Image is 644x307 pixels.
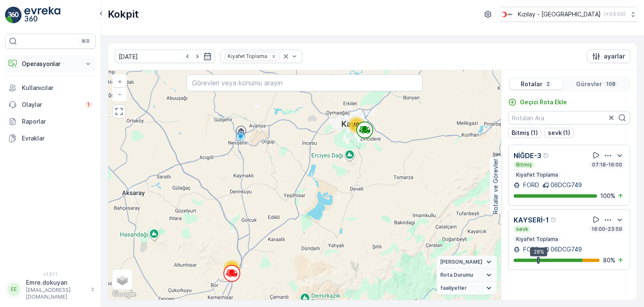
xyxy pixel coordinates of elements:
span: [PERSON_NAME] [440,259,483,265]
p: Raporlar [22,117,92,126]
a: Uzaklaştır [113,88,126,101]
p: Bitmiş [515,161,533,168]
input: Görevleri veya konumu arayın [187,74,422,91]
span: − [118,90,122,98]
img: Google [110,289,138,300]
img: logo [5,7,22,24]
p: ( +03:00 ) [604,11,626,18]
input: dd/mm/yyyy [115,50,215,63]
input: Rotaları Ara [508,111,630,124]
p: Evraklar [22,134,92,143]
p: 80 % [603,256,615,265]
summary: faaliyetler [437,282,497,295]
p: Rotalar ve Görevler [491,159,500,214]
div: Yardım Araç İkonu [551,217,557,223]
a: Geçici Rota Ekle [508,98,567,106]
div: 28% [530,247,548,257]
button: Operasyonlar [5,56,96,72]
p: Kızılay - [GEOGRAPHIC_DATA] [518,10,601,19]
summary: Rota Durumu [437,269,497,282]
a: Layers [113,270,132,289]
a: Evraklar [5,130,96,147]
p: [EMAIL_ADDRESS][DOMAIN_NAME] [26,287,86,300]
div: 10 [348,116,365,133]
a: Kullanıcılar [5,79,96,96]
p: Olaylar [22,101,80,109]
button: EEEmre.dokuyan[EMAIL_ADDRESS][DOMAIN_NAME] [5,278,96,300]
p: 16:00-23:59 [591,226,623,233]
button: Bitmiş (1) [508,128,541,138]
a: Raporlar [5,113,96,130]
p: 1 [87,101,91,108]
p: KAYSERİ-1 [514,215,549,225]
p: 108 [605,81,616,87]
a: Bu bölgeyi Google Haritalar'da açın (yeni pencerede açılır) [110,289,138,300]
button: Kızılay - [GEOGRAPHIC_DATA](+03:00) [500,7,637,22]
p: ⌘B [81,38,90,45]
button: sevk (1) [545,128,574,138]
summary: [PERSON_NAME] [437,256,497,269]
p: NİĞDE-3 [514,151,541,161]
p: Kokpit [108,8,139,21]
button: ayarlar [587,50,630,63]
p: FORD [522,181,539,189]
p: Geçici Rota Ekle [520,98,567,106]
p: Görevler [576,80,602,88]
p: sevk (1) [548,129,570,137]
p: Rotalar [521,80,543,88]
p: Kıyafet Toplama [515,236,559,243]
a: Yakınlaştır [113,75,126,88]
div: Remove Kıyafet Toplama [269,53,278,60]
span: faaliyetler [440,285,467,291]
p: Bitmiş (1) [512,129,538,137]
span: Rota Durumu [440,272,473,278]
div: Kıyafet Toplama [225,52,268,60]
div: 98 [223,260,240,277]
p: 06DCG749 [551,245,582,254]
img: k%C4%B1z%C4%B1lay_D5CCths_t1JZB0k.png [500,10,514,19]
p: Operasyonlar [22,60,79,68]
p: 06DCG749 [551,181,582,189]
p: Kullanıcılar [22,84,92,92]
span: 10 [353,122,359,128]
span: + [118,78,122,85]
a: Olaylar1 [5,96,96,113]
img: logo_light-DOdMpM7g.png [24,7,60,24]
p: sevk [515,226,529,233]
p: 100 % [600,192,615,200]
div: Yardım Araç İkonu [543,152,550,159]
p: 2 [546,81,551,87]
p: FORD [522,245,539,254]
div: EE [7,283,21,296]
p: ayarlar [604,52,625,61]
p: 07:18-16:00 [591,161,623,168]
p: Kıyafet Toplama [515,172,559,178]
p: Emre.dokuyan [26,278,86,287]
span: v 1.51.1 [5,272,96,277]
